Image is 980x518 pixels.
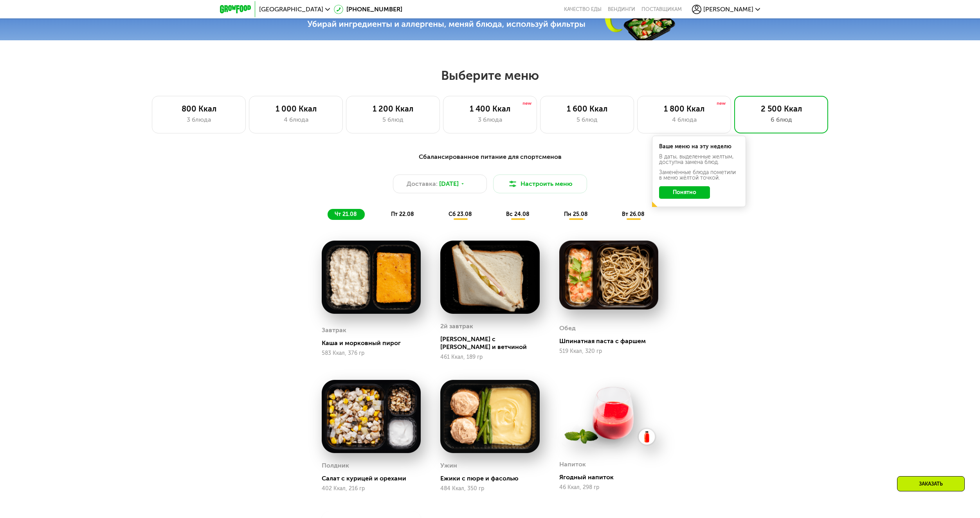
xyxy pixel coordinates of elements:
div: 402 Ккал, 216 гр [322,486,421,492]
a: Качество еды [564,6,602,13]
div: В даты, выделенные желтым, доступна замена блюд. [659,154,739,165]
div: 2 500 Ккал [742,104,820,113]
div: 519 Ккал, 320 гр [559,348,658,354]
span: вс 24.08 [506,211,530,218]
div: 583 Ккал, 376 гр [322,350,421,356]
div: 6 блюд [742,115,820,124]
div: Заменённые блюда пометили в меню жёлтой точкой. [659,170,739,181]
span: сб 23.08 [449,211,472,218]
div: Заказать [897,476,965,491]
div: Полдник [322,460,349,471]
div: Обед [559,322,576,334]
span: [PERSON_NAME] [703,6,753,13]
div: Сбалансированное питание для спортсменов [258,152,722,162]
div: 484 Ккал, 350 гр [440,486,539,492]
span: [GEOGRAPHIC_DATA] [259,6,323,13]
div: Ваше меню на эту неделю [659,144,739,149]
div: Салат с курицей и орехами [322,475,427,482]
div: 2й завтрак [440,320,473,332]
div: 1 200 Ккал [354,104,432,113]
a: [PHONE_NUMBER] [334,5,402,14]
div: 5 блюд [548,115,626,124]
div: Шпинатная паста с фаршем [559,337,665,345]
div: Напиток [559,459,586,470]
div: Каша и морковный пирог [322,339,427,347]
div: поставщикам [641,6,682,13]
div: Ягодный напиток [559,473,665,481]
div: 4 блюда [257,115,335,124]
div: 800 Ккал [160,104,238,113]
a: Вендинги [608,6,635,13]
div: Ежики с пюре и фасолью [440,475,546,482]
div: Завтрак [322,324,346,336]
span: чт 21.08 [335,211,357,218]
div: 1 800 Ккал [645,104,723,113]
button: Настроить меню [493,174,587,193]
span: пт 22.08 [391,211,414,218]
h2: Выберите меню [25,68,955,83]
div: 1 000 Ккал [257,104,335,113]
div: 3 блюда [451,115,529,124]
span: пн 25.08 [564,211,588,218]
span: [DATE] [439,179,459,189]
div: Ужин [440,460,457,471]
button: Понятно [659,186,710,199]
div: 3 блюда [160,115,238,124]
div: 5 блюд [354,115,432,124]
div: 1 400 Ккал [451,104,529,113]
span: вт 26.08 [622,211,645,218]
span: Доставка: [407,179,438,189]
div: 46 Ккал, 298 гр [559,484,658,491]
div: 461 Ккал, 189 гр [440,354,539,360]
div: [PERSON_NAME] с [PERSON_NAME] и ветчиной [440,335,546,351]
div: 4 блюда [645,115,723,124]
div: 1 600 Ккал [548,104,626,113]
